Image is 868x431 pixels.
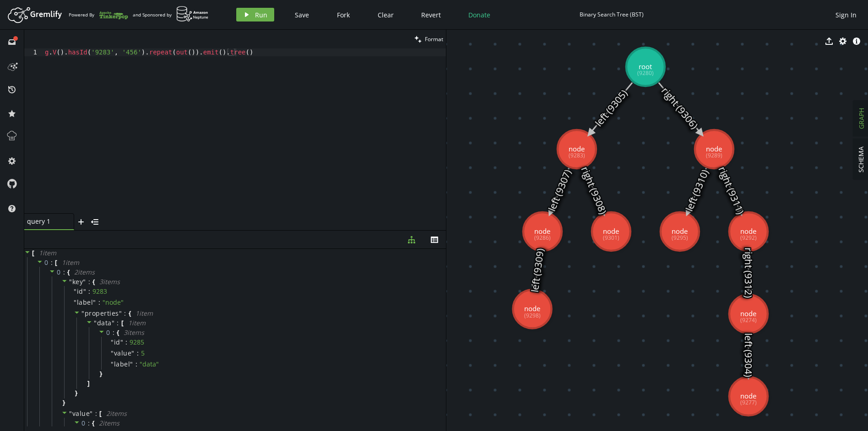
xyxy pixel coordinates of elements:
[524,312,541,319] tspan: (9298)
[111,338,114,346] span: "
[72,409,90,418] span: value
[124,309,126,318] span: :
[81,309,85,318] span: "
[94,318,97,327] span: "
[468,11,490,19] span: Donate
[528,248,547,293] text: left (9309)
[130,338,144,346] div: 9285
[90,409,93,418] span: "
[69,7,128,23] div: Powered By
[136,309,153,318] span: 1 item
[103,298,124,307] span: " node "
[672,226,688,236] tspan: node
[425,35,443,43] span: Format
[125,338,127,346] span: :
[114,338,120,346] span: id
[639,62,652,71] tspan: root
[742,333,755,377] text: left (9304)
[85,309,119,318] span: properties
[95,409,98,418] span: :
[106,409,127,418] span: 2 item s
[92,278,95,286] span: {
[706,144,722,153] tspan: node
[857,146,866,172] span: SCHEMA
[371,8,401,22] button: Clear
[98,298,100,307] span: :
[119,309,122,318] span: "
[99,409,102,418] span: [
[337,11,350,19] span: Fork
[120,338,124,346] span: "
[461,8,497,22] button: Donate
[740,391,756,400] tspan: node
[255,11,267,19] span: Run
[121,319,124,327] span: [
[92,287,107,296] div: 9283
[117,319,119,327] span: :
[140,360,159,368] span: " data "
[534,234,551,242] tspan: (9286)
[106,328,110,337] span: 0
[69,409,72,418] span: "
[740,309,756,318] tspan: node
[637,69,654,77] tspan: (9280)
[74,389,77,397] span: }
[86,379,90,388] span: ]
[421,11,441,19] span: Revert
[77,287,83,296] span: id
[88,278,91,286] span: :
[137,349,139,357] span: :
[74,287,77,296] span: "
[83,277,86,286] span: "
[55,259,57,267] span: [
[378,11,394,19] span: Clear
[740,226,756,236] tspan: node
[93,298,96,307] span: "
[176,6,209,22] img: AWS Neptune
[330,8,357,22] button: Fork
[857,108,866,129] span: GRAPH
[112,318,115,327] span: "
[63,268,65,276] span: :
[111,360,114,368] span: "
[580,11,644,18] div: Binary Search Tree (BST)
[88,287,90,296] span: :
[131,349,135,357] span: "
[835,11,857,19] span: Sign In
[72,277,83,286] span: key
[117,329,119,337] span: {
[99,277,120,286] span: 3 item s
[129,309,131,318] span: {
[569,144,585,153] tspan: node
[67,268,70,276] span: {
[130,360,133,368] span: "
[603,234,619,242] tspan: (9301)
[27,217,64,226] span: query 1
[524,304,540,313] tspan: node
[831,8,861,22] button: Sign In
[742,248,755,298] text: right (9312)
[124,328,144,337] span: 3 item s
[113,329,115,337] span: :
[114,349,132,357] span: value
[92,419,94,427] span: {
[672,234,688,242] tspan: (9295)
[236,8,274,22] button: Run
[61,399,65,407] span: }
[740,234,757,242] tspan: (9292)
[98,370,102,378] span: }
[141,349,145,357] div: 5
[51,259,53,267] span: :
[295,11,309,19] span: Save
[74,298,77,307] span: "
[81,419,86,427] span: 0
[706,151,722,159] tspan: (9289)
[534,226,550,236] tspan: node
[412,30,446,48] button: Format
[128,318,146,327] span: 1 item
[97,318,112,327] span: data
[136,360,137,368] span: :
[39,248,56,257] span: 1 item
[569,151,585,159] tspan: (9283)
[414,8,448,22] button: Revert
